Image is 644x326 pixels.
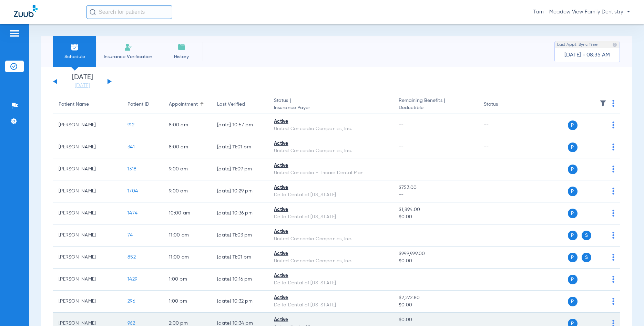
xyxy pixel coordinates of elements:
span: -- [399,167,404,171]
td: [DATE] 11:03 PM [212,224,268,246]
span: 296 [127,299,135,304]
span: -- [399,277,404,282]
td: [PERSON_NAME] [53,114,122,136]
td: [PERSON_NAME] [53,291,122,313]
td: [DATE] 11:09 PM [212,158,268,180]
span: Last Appt. Sync Time: [557,41,599,48]
span: Schedule [58,53,91,60]
td: [PERSON_NAME] [53,180,122,202]
td: [DATE] 11:01 PM [212,136,268,158]
div: Appointment [169,101,198,108]
div: United Concordia Companies, Inc. [274,235,388,243]
td: [PERSON_NAME] [53,269,122,291]
td: [DATE] 10:29 PM [212,180,268,202]
td: 1:00 PM [163,269,212,291]
td: -- [478,291,525,313]
img: History [177,43,186,51]
td: -- [478,269,525,291]
span: 1429 [127,277,137,282]
div: United Concordia Companies, Inc. [274,147,388,155]
td: -- [478,180,525,202]
span: 912 [127,123,134,127]
span: P [568,209,577,218]
span: 1704 [127,189,138,193]
span: -- [399,191,473,199]
span: P [568,143,577,152]
span: 1474 [127,211,137,215]
div: Active [274,118,388,125]
div: United Concordia - Tricare Dental Plan [274,169,388,177]
td: [PERSON_NAME] [53,246,122,269]
span: P [568,231,577,240]
div: Patient Name [59,101,89,108]
span: P [568,120,577,130]
td: -- [478,224,525,246]
div: Active [274,272,388,280]
span: P [568,165,577,174]
div: United Concordia Companies, Inc. [274,125,388,133]
img: group-dot-blue.svg [612,210,614,217]
div: Active [274,316,388,324]
span: -- [399,123,404,127]
span: $2,272.80 [399,294,473,302]
td: 8:00 AM [163,114,212,136]
span: P [568,297,577,306]
img: group-dot-blue.svg [612,254,614,261]
div: Patient ID [127,101,149,108]
img: Manual Insurance Verification [124,43,132,51]
div: Active [274,206,388,213]
span: 74 [127,233,133,238]
span: 1318 [127,167,136,171]
input: Search for patients [86,5,172,19]
td: 9:00 AM [163,180,212,202]
td: -- [478,114,525,136]
span: $0.00 [399,213,473,221]
td: 9:00 AM [163,158,212,180]
img: Search Icon [90,9,96,15]
span: Insurance Verification [101,53,155,60]
span: 341 [127,145,135,149]
span: $999,999.00 [399,250,473,257]
th: Status [478,95,525,114]
div: Active [274,250,388,257]
td: 11:00 AM [163,224,212,246]
span: P [568,253,577,262]
img: group-dot-blue.svg [612,188,614,194]
span: $0.00 [399,302,473,309]
td: 11:00 AM [163,246,212,269]
td: [PERSON_NAME] [53,158,122,180]
img: group-dot-blue.svg [612,232,614,239]
div: Active [274,140,388,147]
span: Deductible [399,104,473,112]
span: $0.00 [399,316,473,324]
div: Active [274,184,388,191]
td: -- [478,202,525,224]
img: filter.svg [600,100,606,107]
li: [DATE] [62,74,103,89]
span: S [582,253,591,262]
div: Active [274,162,388,169]
td: [DATE] 10:32 PM [212,291,268,313]
span: S [582,231,591,240]
img: last sync help info [612,42,617,47]
td: [PERSON_NAME] [53,202,122,224]
div: Patient ID [127,101,158,108]
div: Delta Dental of [US_STATE] [274,191,388,199]
span: P [568,187,577,196]
img: group-dot-blue.svg [612,276,614,283]
span: -- [399,145,404,149]
span: Tam - Meadow View Family Dentistry [533,9,630,15]
td: [DATE] 11:01 PM [212,246,268,269]
div: Last Verified [217,101,245,108]
span: $753.00 [399,184,473,191]
span: [DATE] - 08:35 AM [564,52,610,59]
img: hamburger-icon [9,29,20,38]
span: 852 [127,255,136,260]
span: P [568,275,577,284]
td: [DATE] 10:16 PM [212,269,268,291]
span: -- [399,233,404,238]
div: Delta Dental of [US_STATE] [274,302,388,309]
span: 962 [127,321,135,326]
td: -- [478,136,525,158]
img: Schedule [71,43,79,51]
